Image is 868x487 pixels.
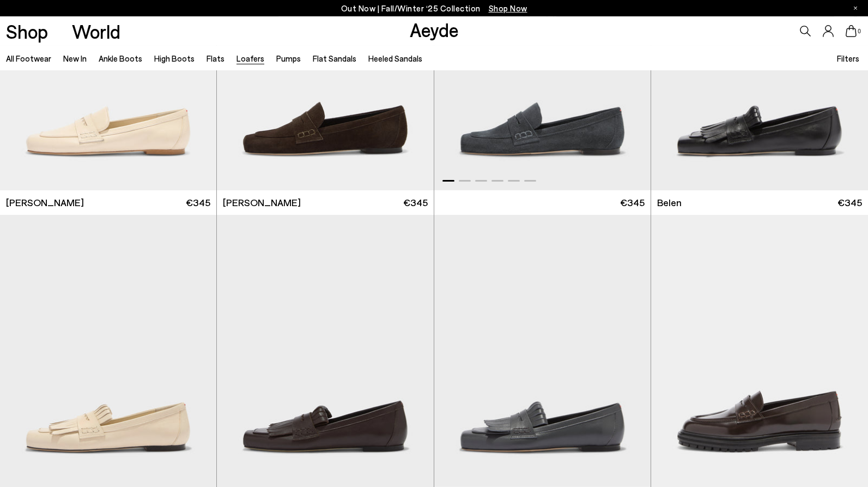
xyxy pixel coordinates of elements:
img: Belen Tassel Loafers [217,215,433,487]
img: Belen Tassel Loafers [434,215,651,487]
a: Heeled Sandals [368,53,422,63]
span: [PERSON_NAME] [223,196,301,209]
span: €345 [620,196,645,209]
a: Aeyde [410,18,459,41]
a: New In [63,53,87,63]
a: 6 / 6 1 / 6 2 / 6 3 / 6 4 / 6 5 / 6 6 / 6 1 / 6 Next slide Previous slide [434,215,651,487]
a: Shop [6,22,48,41]
div: 1 / 6 [434,215,651,487]
span: [PERSON_NAME] [6,196,84,209]
span: Belen [657,196,682,209]
img: Leon Loafers [651,215,868,487]
a: Loafers [236,53,264,63]
p: Out Now | Fall/Winter ‘25 Collection [341,2,527,15]
img: Belen Tassel Loafers [651,215,867,487]
span: €345 [186,196,210,209]
div: 2 / 6 [651,215,867,487]
span: Filters [837,53,859,63]
a: World [72,22,120,41]
a: All Footwear [6,53,51,63]
a: Flats [207,53,224,63]
a: Pumps [276,53,301,63]
span: Navigate to /collections/new-in [489,3,527,13]
span: €345 [403,196,428,209]
a: €345 [434,190,651,215]
a: High Boots [154,53,195,63]
a: Belen €345 [651,190,868,215]
span: €345 [837,196,862,209]
span: 0 [857,28,862,34]
a: Flat Sandals [313,53,356,63]
a: [PERSON_NAME] €345 [217,190,433,215]
a: 0 [846,25,857,37]
a: Ankle Boots [99,53,142,63]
